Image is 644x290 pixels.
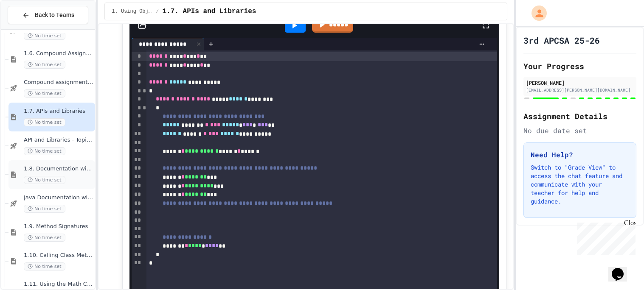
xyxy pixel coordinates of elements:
h2: Your Progress [523,60,636,72]
div: Chat with us now!Close [3,3,59,54]
h3: Need Help? [531,150,629,160]
p: Switch to "Grade View" to access the chat feature and communicate with your teacher for help and ... [531,163,629,206]
button: Back to Teams [8,6,88,24]
iframe: chat widget [574,219,636,255]
span: 1.6. Compound Assignment Operators [24,50,93,57]
span: 1.7. APIs and Libraries [163,6,256,17]
span: Back to Teams [35,11,74,20]
div: No due date set [523,125,636,136]
span: No time set [24,89,65,98]
span: 1.9. Method Signatures [24,223,93,230]
span: 1.11. Using the Math Class [24,281,93,288]
span: API and Libraries - Topic 1.7 [24,137,93,144]
span: No time set [24,32,65,40]
span: No time set [24,118,65,126]
span: No time set [24,205,65,213]
span: 1.10. Calling Class Methods [24,252,93,259]
h1: 3rd APCSA 25-26 [523,34,600,46]
div: [EMAIL_ADDRESS][PERSON_NAME][DOMAIN_NAME] [526,87,634,93]
span: Java Documentation with Comments - Topic 1.8 [24,194,93,201]
span: No time set [24,176,65,184]
span: No time set [24,234,65,242]
span: No time set [24,262,65,270]
div: My Account [523,3,549,23]
span: / [156,8,159,15]
span: 1.8. Documentation with Comments and Preconditions [24,165,93,173]
iframe: chat widget [608,256,636,282]
div: [PERSON_NAME] [526,79,634,86]
span: No time set [24,147,65,155]
h2: Assignment Details [523,110,636,122]
span: 1. Using Objects and Methods [112,8,152,15]
span: 1.7. APIs and Libraries [24,108,93,115]
span: Compound assignment operators - Quiz [24,79,93,86]
span: No time set [24,61,65,69]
